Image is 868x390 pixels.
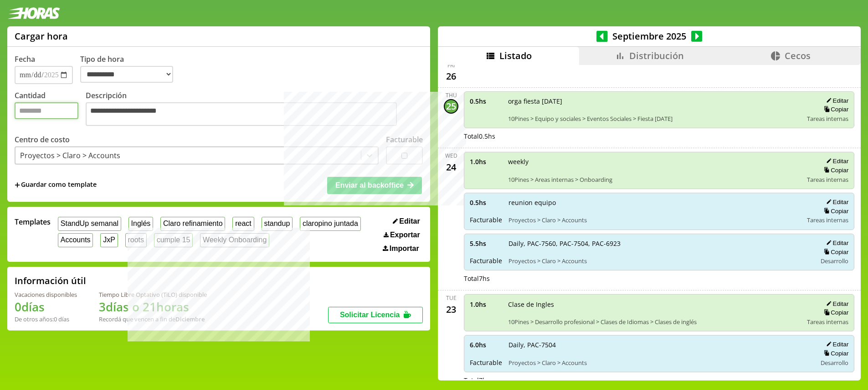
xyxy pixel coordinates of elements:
b: Diciembre [175,315,205,323]
div: 24 [444,160,458,174]
span: Facturable [470,358,502,367]
span: 10Pines > Areas internas > Onboarding [508,175,801,184]
h1: Cargar hora [15,30,68,42]
span: 1.0 hs [470,300,502,309]
span: Daily, PAC-7504 [508,340,810,349]
button: Claro refinamiento [160,217,225,231]
span: Clase de Ingles [508,300,801,309]
button: claropino juntada [300,217,360,231]
button: Editar [823,340,848,348]
span: Enviar al backoffice [335,181,404,189]
button: JxP [100,233,118,247]
span: weekly [508,157,801,166]
h1: 3 días o 21 horas [99,299,207,315]
button: Solicitar Licencia [328,307,423,323]
button: Editar [823,239,848,247]
select: Tipo de hora [80,66,173,83]
span: 10Pines > Desarrollo profesional > Clases de Idiomas > Clases de inglés [508,318,801,326]
button: Copiar [821,105,848,113]
span: orga fiesta [DATE] [508,97,801,105]
button: Copiar [821,166,848,174]
button: cumple 15 [154,233,193,247]
button: Enviar al backoffice [327,177,422,194]
img: logotipo [7,7,60,19]
button: roots [125,233,147,247]
div: De otros años: 0 días [15,315,77,323]
span: + [15,180,20,190]
div: Proyectos > Claro > Accounts [20,150,120,160]
span: Editar [399,217,420,225]
button: Accounts [58,233,93,247]
span: 6.0 hs [470,340,502,349]
button: react [232,217,254,231]
span: Tareas internas [807,115,848,123]
label: Fecha [15,54,35,64]
div: Fri [447,61,455,69]
span: 0.5 hs [470,97,502,105]
div: Recordá que vencen a fin de [99,315,207,323]
button: Editar [823,97,848,105]
button: Editar [823,198,848,206]
span: Daily, PAC-7560, PAC-7504, PAC-6923 [508,239,810,248]
input: Cantidad [15,102,78,119]
span: 1.0 hs [470,157,502,166]
span: 0.5 hs [470,198,502,207]
span: 10Pines > Equipo y sociales > Eventos Sociales > Fiesta [DATE] [508,115,801,123]
span: 5.5 hs [470,239,502,248]
textarea: Descripción [86,102,397,126]
span: Tareas internas [807,216,848,224]
span: Distribución [629,50,684,62]
div: Total 7 hs [464,376,854,385]
button: Editar [823,300,848,308]
button: standup [262,217,293,231]
span: Tareas internas [807,175,848,184]
span: Proyectos > Claro > Accounts [508,216,801,224]
label: Facturable [386,135,423,145]
div: scrollable content [438,65,861,379]
button: Copiar [821,207,848,215]
button: Copiar [821,309,848,316]
span: Facturable [470,215,502,224]
span: reunion equipo [508,198,801,207]
button: Inglés [128,217,153,231]
span: Facturable [470,256,502,265]
span: Desarrollo [821,359,848,367]
button: Editar [823,157,848,165]
div: Tiempo Libre Optativo (TiLO) disponible [99,290,207,299]
span: Tareas internas [807,318,848,326]
div: 25 [444,99,458,114]
label: Cantidad [15,90,86,128]
span: Desarrollo [821,257,848,265]
button: Copiar [821,350,848,357]
div: Thu [446,91,457,99]
span: Importar [390,245,419,253]
label: Descripción [86,90,423,128]
div: Total 0.5 hs [464,132,854,140]
button: Weekly Onboarding [200,233,269,247]
button: StandUp semanal [58,217,121,231]
span: Septiembre 2025 [608,30,691,42]
div: 26 [444,69,458,84]
button: Copiar [821,248,848,256]
div: 23 [444,302,458,316]
h2: Información útil [15,275,86,287]
span: Proyectos > Claro > Accounts [508,359,810,367]
div: Vacaciones disponibles [15,290,77,299]
span: +Guardar como template [15,180,97,190]
label: Centro de costo [15,135,70,145]
button: Exportar [381,230,423,240]
h1: 0 días [15,299,77,315]
span: Templates [15,217,51,227]
div: Total 7 hs [464,274,854,283]
span: Exportar [390,231,420,239]
span: Solicitar Licencia [340,311,400,319]
div: Wed [445,152,457,160]
span: Cecos [785,50,811,62]
span: Listado [499,50,532,62]
div: Tue [446,294,457,302]
span: Proyectos > Claro > Accounts [508,257,810,265]
button: Editar [390,217,423,226]
label: Tipo de hora [80,54,180,84]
